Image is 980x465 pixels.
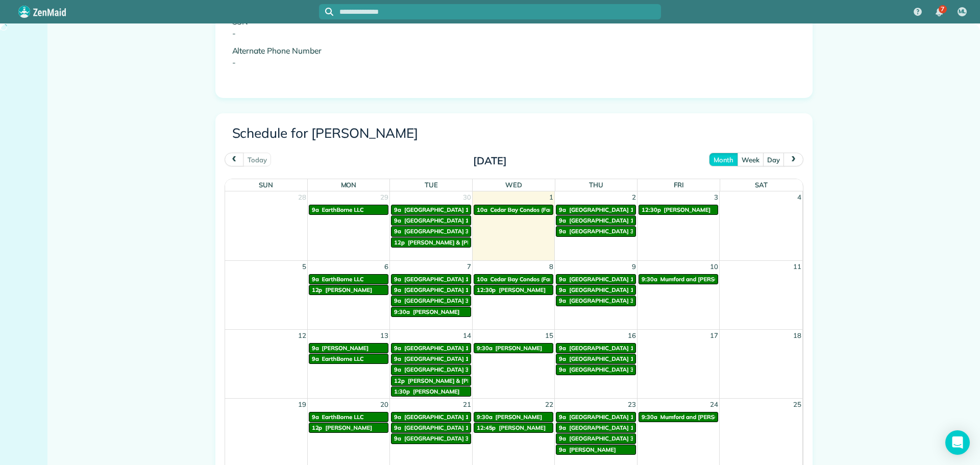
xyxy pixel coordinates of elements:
a: 9a [GEOGRAPHIC_DATA] 3 [556,433,636,444]
span: Mumford and [PERSON_NAME] Concrete [660,276,770,283]
span: 9a [559,366,566,373]
button: week [737,153,764,166]
span: 12:30p [477,286,496,293]
span: 9a [394,206,401,213]
span: [PERSON_NAME] & [PERSON_NAME] [408,377,508,384]
span: [GEOGRAPHIC_DATA] 16 [404,424,472,431]
span: [PERSON_NAME] [495,345,542,352]
span: [GEOGRAPHIC_DATA] 16 [569,217,637,224]
span: 9:30a [394,308,410,315]
span: 21 [462,399,472,411]
a: 12:45p [PERSON_NAME] [474,423,554,433]
span: [PERSON_NAME] [413,388,460,395]
span: 12p [312,286,323,293]
span: 17 [709,330,719,342]
a: 9a [GEOGRAPHIC_DATA] 1 [556,274,636,284]
svg: Focus search [325,8,333,16]
span: 14 [462,330,472,342]
a: 9a [GEOGRAPHIC_DATA] 16 [391,215,471,226]
a: 9a [GEOGRAPHIC_DATA] 16 [556,285,636,295]
span: [GEOGRAPHIC_DATA] 16 [569,355,637,362]
a: 12:30p [PERSON_NAME] [639,205,719,215]
span: 19 [297,399,307,411]
span: 9a [559,435,566,442]
span: Thu [589,181,603,189]
span: 9a [394,276,401,283]
span: 22 [544,399,554,411]
span: 13 [379,330,389,342]
a: 9a [GEOGRAPHIC_DATA] 16 [556,215,636,226]
button: today [243,153,271,166]
span: EarthBorne LLC [322,206,363,213]
span: 7 [941,5,944,13]
span: [PERSON_NAME] [325,286,372,293]
button: next [783,153,803,166]
a: 9a [GEOGRAPHIC_DATA] 3 [556,296,636,306]
span: 9a [559,413,566,421]
span: [GEOGRAPHIC_DATA] 1 [569,345,633,352]
span: 9a [312,355,319,362]
span: [PERSON_NAME] [499,286,546,293]
span: [PERSON_NAME] [499,424,546,431]
span: [GEOGRAPHIC_DATA] 1 [569,413,633,421]
a: 9a [GEOGRAPHIC_DATA] 16 [391,423,471,433]
span: 9a [559,355,566,362]
a: 1:30p [PERSON_NAME] [391,386,471,397]
span: [GEOGRAPHIC_DATA] 3 [404,435,469,442]
span: 9:30a [477,413,493,421]
span: 9a [312,413,319,421]
a: 9a [GEOGRAPHIC_DATA] 3 [556,226,636,236]
p: Alternate Phone Number - [232,45,506,69]
div: 7 unread notifications [928,1,950,23]
a: 9a [GEOGRAPHIC_DATA] 3 [391,364,471,375]
span: 10a [477,276,487,283]
a: 9a [PERSON_NAME] [309,343,389,353]
span: Cedar Bay Condos (Far Left New Bld)) [491,276,592,283]
span: 9a [559,446,566,453]
span: [GEOGRAPHIC_DATA] 16 [569,286,637,293]
span: 12p [312,424,323,431]
a: 9a EarthBorne LLC [309,274,389,284]
span: 15 [544,330,554,342]
span: 9a [559,276,566,283]
span: None [522,16,538,25]
span: 16 [627,330,637,342]
span: 12 [297,330,307,342]
span: 9a [312,345,319,352]
span: 9a [559,286,566,293]
span: 6 [383,261,389,273]
span: [GEOGRAPHIC_DATA] 16 [404,217,472,224]
span: ML [959,8,966,16]
button: month [709,153,738,166]
span: 4 [796,191,802,204]
a: 9a EarthBorne LLC [309,412,389,422]
span: [GEOGRAPHIC_DATA] 3 [569,366,633,373]
a: 9:30a Mumford and [PERSON_NAME] Concrete [639,412,719,422]
span: Cedar Bay Condos (Far Left New Bld)) [491,206,592,213]
span: 9:30a [642,413,657,421]
span: 9:30a [477,345,493,352]
span: 9a [394,217,401,224]
span: 9:30a [642,276,657,283]
a: 9a [GEOGRAPHIC_DATA] 1 [391,412,471,422]
span: [PERSON_NAME] [569,446,616,453]
a: 9a [GEOGRAPHIC_DATA] 16 [391,354,471,364]
a: 10a Cedar Bay Condos (Far Left New Bld)) [474,274,554,284]
span: [PERSON_NAME] [413,308,460,315]
a: 9a [GEOGRAPHIC_DATA] 1 [556,343,636,353]
a: 12p [PERSON_NAME] & [PERSON_NAME] [391,376,471,386]
a: 9a [GEOGRAPHIC_DATA] 16 [556,354,636,364]
span: 23 [627,399,637,411]
span: 1:30p [394,388,410,395]
a: 12p [PERSON_NAME] [309,423,389,433]
span: 9a [394,286,401,293]
a: 9a [GEOGRAPHIC_DATA] 3 [556,364,636,375]
span: [GEOGRAPHIC_DATA] 16 [404,355,472,362]
span: [GEOGRAPHIC_DATA] 3 [569,435,633,442]
a: 9:30a [PERSON_NAME] [474,412,554,422]
a: 9a [GEOGRAPHIC_DATA] 3 [391,433,471,444]
span: Wed [505,181,522,189]
a: 9a EarthBorne LLC [309,205,389,215]
span: 9a [559,297,566,304]
span: 9a [559,217,566,224]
